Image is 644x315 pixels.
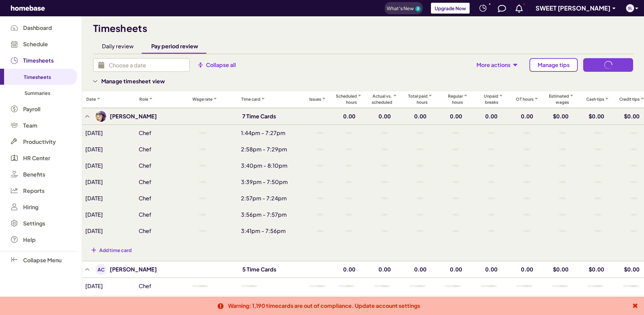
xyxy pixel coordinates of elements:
p: Estimated wages [543,93,569,105]
p: 2:58pm - 7:29pm [241,145,287,153]
p: 0.00 [414,112,427,120]
img: avatar [95,111,106,122]
input: Choose a date [105,58,190,72]
span: Add time card [99,247,132,253]
button: More actions [468,58,524,72]
img: avatar [626,4,634,12]
p: Chef [139,178,151,186]
p: [PERSON_NAME] [110,112,157,120]
p: Chef [139,227,151,235]
span: Summaries [24,90,50,96]
p: Issues [309,96,321,102]
button: Upgrade Now [431,3,470,14]
p: Credit tips [619,96,640,102]
p: Chef [139,145,151,153]
p: $0.00 [553,265,569,273]
p: 2:57pm - 7:24pm [241,194,287,202]
p: $0.00 [553,112,569,120]
p: Regular hours [437,93,463,105]
p: [DATE] [85,227,103,235]
span: Upgrade Now [435,5,466,11]
span: Timesheets [23,57,54,64]
span: Manage tips [538,62,570,68]
span: SWEET [PERSON_NAME] [536,4,610,12]
span: Help [23,237,36,243]
p: 0.00 [414,265,427,273]
p: 0.00 [343,265,355,273]
span: Team [23,122,37,129]
p: [DATE] [85,211,103,219]
text: 5 [417,6,419,11]
div: Pay period review [151,42,198,50]
p: 0.00 [485,112,498,120]
button: Add time card [86,245,137,255]
p: [DATE] [85,282,103,290]
div: AC [95,263,107,276]
a: 5 [415,6,421,12]
p: 0.00 [450,265,462,273]
p: 3:56pm - 7:57pm [241,211,287,219]
p: [DATE] [85,162,103,170]
span: HR Center [23,155,50,161]
p: $0.00 [589,112,604,120]
p: [DATE] [85,178,103,186]
p: [DATE] [85,129,103,137]
span: Payroll [23,106,40,112]
h4: Manage timesheet view [101,77,165,85]
p: [DATE] [85,194,103,202]
span: Timesheets [24,74,51,80]
p: 5 Time Cards [242,265,276,273]
button: What's New 5 [385,2,423,14]
p: 0.00 [450,112,462,120]
p: $0.00 [589,265,604,273]
p: Actual vs. scheduled [366,93,392,105]
img: svg+xml;base64,PHN2ZyB4bWxucz0iaHR0cDovL3d3dy53My5vcmcvMjAwMC9zdmciIHdpZHRoPSIyNCIgaGVpZ2h0PSIyNC... [479,4,487,12]
p: 0.00 [521,265,533,273]
p: Time card [241,96,260,102]
p: 7 Time Cards [242,112,276,120]
p: Chef [139,129,151,137]
h1: Timesheets [93,22,147,35]
p: 3:39pm - 7:50pm [241,178,288,186]
p: 0.00 [521,112,533,120]
p: Chef [139,282,151,290]
p: $0.00 [624,265,640,273]
span: Benefits [23,171,45,178]
p: [DATE] [85,145,103,153]
p: 0.00 [379,265,391,273]
p: Date [86,96,96,102]
span: Collapse Menu [23,256,62,264]
span: Collapse all [206,62,236,68]
p: Chef [139,211,151,219]
p: $0.00 [624,112,640,120]
button: Warning: 1,190 timecards are out of compliance. Update account settings [228,302,420,309]
p: 0.00 [379,112,391,120]
div: Daily review [102,42,134,50]
span: Reports [23,188,45,194]
p: OT hours [516,96,534,102]
p: Unpaid breaks [472,93,498,105]
span: Dashboard [23,25,52,31]
div: undefined-tabs [93,37,633,53]
span: More actions [476,62,510,68]
p: 3:40pm - 8:10pm [241,162,288,170]
p: Role [139,96,148,102]
p: 0.00 [343,112,355,120]
p: 1:44pm - 7:27pm [241,129,285,137]
button: Collapse all [191,58,244,72]
p: 0.00 [485,265,498,273]
span: What's New [387,5,414,11]
a: Manage tips [529,58,578,72]
svg: Homebase Logo [11,5,45,11]
p: Scheduled hours [331,93,357,105]
p: [PERSON_NAME] [110,265,157,273]
p: Chef [139,194,151,202]
p: Total paid hours [402,93,428,105]
p: Chef [139,162,151,170]
p: 3:41pm - 7:56pm [241,227,286,235]
span: Hiring [23,204,38,210]
span: Settings [23,220,45,227]
span: Productivity [23,139,56,145]
p: Cash tips [586,96,604,102]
